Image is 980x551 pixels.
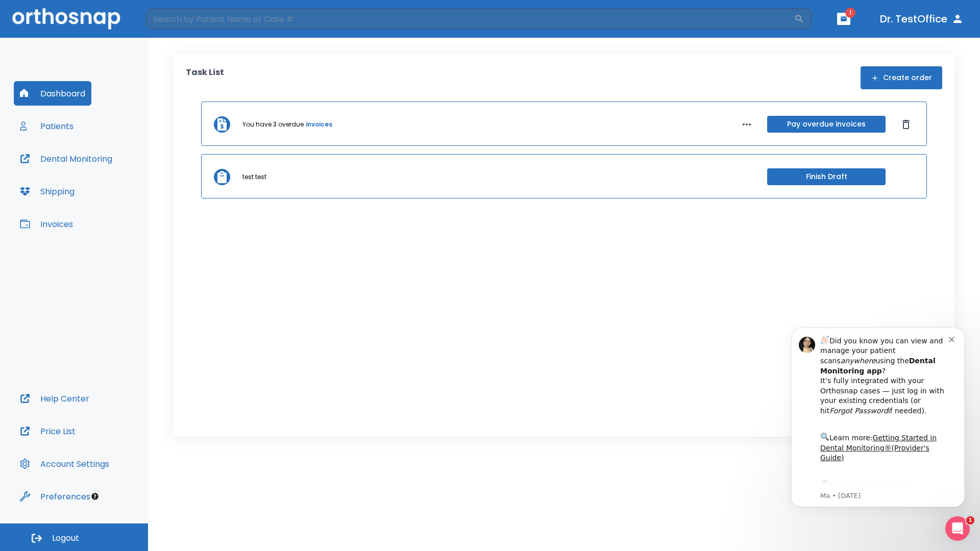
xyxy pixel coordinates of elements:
[14,386,95,411] button: Help Center
[44,179,173,188] p: Message from Ma, sent 1w ago
[767,168,886,185] button: Finish Draft
[898,116,914,133] button: Dismiss
[14,81,91,106] button: Dashboard
[146,9,794,29] input: Search by Patient Name or Case #
[12,8,120,29] img: Orthosnap
[14,419,82,443] button: Price List
[14,114,80,138] button: Patients
[14,146,118,171] button: Dental Monitoring
[186,66,224,89] p: Task List
[306,120,332,129] a: invoices
[242,172,266,182] p: test test
[845,8,855,18] span: 1
[966,516,974,524] span: 1
[767,116,886,133] button: Pay overdue invoices
[876,10,968,28] button: Dr. TestOffice
[44,169,135,187] a: App Store
[14,452,115,476] button: Account Settings
[242,120,304,129] p: You have 3 overdue
[173,22,181,30] button: Dismiss notification
[776,312,980,523] iframe: Intercom notifications message
[14,484,96,509] button: Preferences
[52,533,79,544] span: Logout
[14,212,79,236] button: Invoices
[90,492,100,501] div: Tooltip anchor
[945,516,970,541] iframe: Intercom live chat
[861,66,942,89] button: Create order
[14,179,81,204] button: Shipping
[44,166,173,218] div: Download the app: | ​ Let us know if you need help getting started!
